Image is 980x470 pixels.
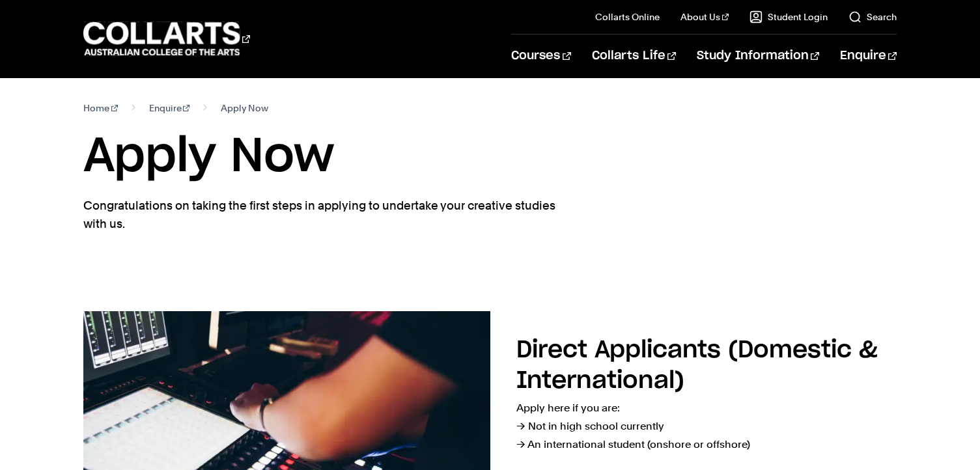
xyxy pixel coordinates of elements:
[83,197,559,233] p: Congratulations on taking the first steps in applying to undertake your creative studies with us.
[516,339,878,393] h2: Direct Applicants (Domestic & International)
[511,35,570,77] a: Courses
[516,399,897,454] p: Apply here if you are: → Not in high school currently → An international student (onshore or offs...
[592,35,676,77] a: Collarts Life
[680,10,729,23] a: About Us
[83,20,250,57] div: Go to homepage
[749,10,828,23] a: Student Login
[149,99,190,117] a: Enquire
[697,35,819,77] a: Study Information
[840,35,897,77] a: Enquire
[221,99,268,117] span: Apply Now
[595,10,660,23] a: Collarts Online
[83,99,118,117] a: Home
[848,10,897,23] a: Search
[83,128,897,186] h1: Apply Now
